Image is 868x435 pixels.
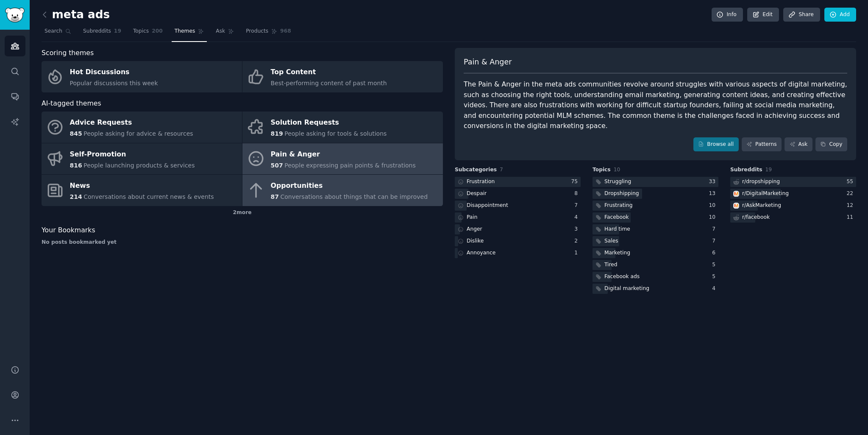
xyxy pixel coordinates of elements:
span: 7 [500,167,503,173]
div: 22 [846,190,856,198]
a: Dropshipping13 [593,189,718,199]
span: Ask [216,28,225,35]
div: Self-Promotion [70,148,195,161]
span: 507 [271,162,283,169]
a: Search [42,25,74,42]
div: 6 [712,249,718,257]
div: 3 [574,226,581,233]
div: 7 [574,202,581,209]
div: Dropshipping [604,190,639,198]
a: Subreddits19 [80,25,124,42]
a: Solution Requests819People asking for tools & solutions [242,112,443,143]
span: 10 [614,167,620,173]
span: People asking for advice & resources [83,130,193,137]
span: 214 [70,193,82,200]
h2: meta ads [42,8,110,22]
a: DigitalMarketingr/DigitalMarketing22 [730,189,856,199]
span: People asking for tools & solutions [284,130,387,137]
div: 1 [574,249,581,257]
div: Solution Requests [271,116,387,130]
a: Sales7 [593,236,718,247]
div: Disappointment [467,202,508,209]
div: 5 [712,273,718,281]
div: Tired [604,261,618,269]
div: 75 [571,178,581,186]
a: Annoyance1 [455,248,581,259]
span: 968 [280,28,291,35]
a: Advice Requests845People asking for advice & resources [42,112,242,143]
div: 4 [712,285,718,293]
div: 2 [574,237,581,245]
a: Anger3 [455,224,581,235]
span: Pain & Anger [464,57,512,67]
a: Facebook10 [593,212,718,223]
div: r/ AskMarketing [742,202,781,209]
div: Opportunities [271,179,428,193]
span: 19 [765,167,772,173]
span: Best-performing content of past month [271,80,387,86]
a: Facebook ads5 [593,272,718,282]
span: 19 [114,28,121,35]
a: Top ContentBest-performing content of past month [242,61,443,92]
div: r/ dropshipping [742,178,780,186]
span: Search [45,28,62,35]
a: Hard time7 [593,224,718,235]
div: 5 [712,261,718,269]
span: Scoring themes [42,48,94,59]
a: Browse all [693,137,739,152]
div: 55 [846,178,856,186]
div: Despair [467,190,487,198]
a: Pain & Anger507People expressing pain points & frustrations [242,143,443,175]
a: Topics200 [130,25,166,42]
div: No posts bookmarked yet [42,239,443,246]
a: Frustration75 [455,177,581,187]
span: Topics [133,28,149,35]
div: 2 more [42,206,443,220]
span: Your Bookmarks [42,225,95,236]
a: r/facebook11 [730,212,856,223]
div: Marketing [604,249,630,257]
div: 4 [574,214,581,221]
div: Pain & Anger [271,148,416,161]
a: Share [783,8,820,22]
div: Anger [467,226,482,233]
a: Dislike2 [455,236,581,247]
a: Ask [785,137,812,152]
img: AskMarketing [733,203,739,209]
img: DigitalMarketing [733,191,739,197]
a: Info [712,8,743,22]
span: AI-tagged themes [42,98,101,109]
div: r/ DigitalMarketing [742,190,789,198]
span: Subreddits [83,28,111,35]
div: Sales [604,237,618,245]
a: Products968 [243,25,294,42]
div: Struggling [604,178,631,186]
span: Subreddits [730,166,762,174]
div: Hard time [604,226,630,233]
div: Annoyance [467,249,495,257]
div: Top Content [271,66,387,79]
a: AskMarketingr/AskMarketing12 [730,201,856,211]
div: Pain [467,214,478,221]
button: Copy [815,137,847,152]
span: Popular discussions this week [70,80,158,86]
span: People expressing pain points & frustrations [284,162,416,169]
div: Facebook ads [604,273,640,281]
img: GummySearch logo [5,8,25,22]
a: Add [824,8,856,22]
a: Tired5 [593,260,718,270]
a: Edit [747,8,779,22]
div: The Pain & Anger in the meta ads communities revolve around struggles with various aspects of dig... [464,79,847,131]
div: Digital marketing [604,285,649,293]
div: 33 [709,178,718,186]
div: Frustrating [604,202,632,209]
div: Dislike [467,237,484,245]
div: News [70,179,214,193]
div: 12 [846,202,856,209]
span: 87 [271,193,279,200]
div: 7 [712,237,718,245]
span: Subcategories [455,166,497,174]
a: Patterns [742,137,782,152]
div: 10 [709,202,718,209]
div: r/ facebook [742,214,770,221]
